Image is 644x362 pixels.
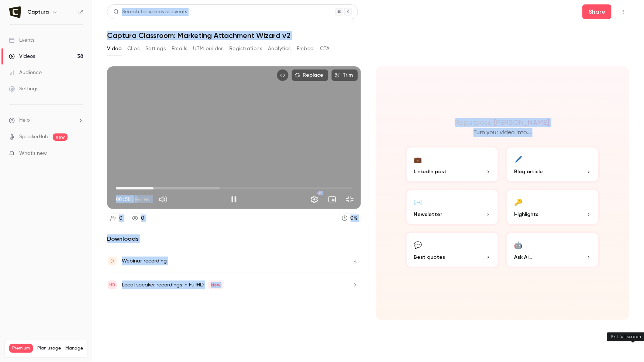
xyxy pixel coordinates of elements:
[473,128,531,137] p: Turn your video into...
[514,239,522,250] div: 🤖
[342,192,357,207] button: Exit full screen
[19,150,47,157] span: What's new
[9,53,35,60] div: Videos
[292,69,328,81] button: Replace
[405,232,500,268] button: 💬Best quotes
[414,210,442,218] span: Newsletter
[119,215,123,222] div: 0
[405,189,500,226] button: ✉️Newsletter
[141,215,144,222] div: 0
[331,69,358,81] button: Trim
[127,43,140,55] button: Clips
[514,153,522,165] div: 🖊️
[505,146,600,183] button: 🖊️Blog article
[414,196,422,208] div: ✉️
[9,344,33,353] span: Premium
[414,239,422,250] div: 💬
[116,195,150,203] div: 00:58
[193,43,223,55] button: UTM builder
[122,281,223,289] div: Local speaker recordings in FullHD
[414,253,445,261] span: Best quotes
[405,146,500,183] button: 💼LinkedIn post
[455,118,550,127] h2: Repurpose [PERSON_NAME]
[414,153,422,165] div: 💼
[9,116,83,124] li: help-dropdown-opener
[107,213,126,223] a: 0
[27,8,49,16] h6: Captura
[514,196,522,208] div: 🔑
[9,6,21,18] img: Captura
[107,31,629,40] h1: Captura Classroom: Marketing Attachment Wizard v2
[325,192,340,207] button: Turn on miniplayer
[320,43,330,55] button: CTA
[172,43,187,55] button: Emails
[617,6,629,18] button: Top Bar Actions
[227,192,241,207] button: Pause
[116,195,131,203] span: 00:58
[53,133,68,141] span: new
[338,213,361,223] a: 0%
[107,234,361,243] h2: Downloads
[37,345,61,351] span: Plan usage
[414,168,447,175] span: LinkedIn post
[514,253,532,261] span: Ask Ai...
[75,150,83,157] iframe: Noticeable Trigger
[19,116,30,124] span: Help
[307,192,322,207] button: Settings
[107,43,121,55] button: Video
[229,43,262,55] button: Registrations
[208,281,223,289] span: New
[9,85,38,93] div: Settings
[9,69,42,76] div: Audience
[297,43,314,55] button: Embed
[9,36,34,44] div: Events
[582,4,612,19] button: Share
[514,210,538,218] span: Highlights
[135,195,150,203] span: 06:06
[505,232,600,268] button: 🤖Ask Ai...
[145,43,166,55] button: Settings
[317,191,322,195] div: HD
[268,43,291,55] button: Analytics
[505,189,600,226] button: 🔑Highlights
[351,215,358,222] div: 0 %
[19,133,48,141] a: SpeakerHub
[113,8,187,16] div: Search for videos or events
[129,213,148,223] a: 0
[156,192,171,207] button: Mute
[131,195,134,203] span: /
[514,168,543,175] span: Blog article
[65,345,83,351] a: Manage
[277,69,289,81] button: Embed video
[122,257,167,265] div: Webinar recording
